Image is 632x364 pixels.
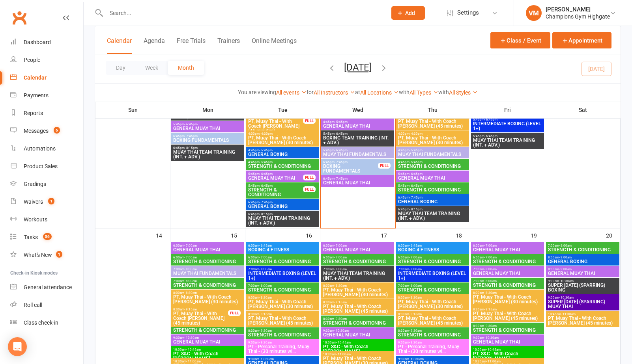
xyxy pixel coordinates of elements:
[173,279,243,283] span: 7:00am
[606,228,620,241] div: 20
[473,348,542,351] span: 10:00am
[548,279,618,283] span: 9:00am
[473,271,542,276] span: GENERAL MUAY THAI
[24,39,51,45] div: Dashboard
[10,69,83,87] a: Calendar
[10,140,83,158] a: Automations
[398,288,467,292] span: STRENGTH & CONDITIONING
[409,341,422,344] span: - 9:30am
[473,256,542,259] span: 6:00am
[248,284,318,288] span: 7:00am
[173,244,243,247] span: 6:00am
[323,288,393,297] span: PT, Muay Thai - With Coach [PERSON_NAME] (30 minutes)
[248,259,318,264] span: STRENGTH & CONDITIONING
[10,158,83,175] a: Product Sales
[173,328,243,332] span: STRENGTH & CONDITIONING
[548,259,618,264] span: GENERAL BOXING
[409,256,422,259] span: - 7:00am
[24,199,43,205] div: Waivers
[185,123,198,126] span: - 6:45pm
[484,244,497,247] span: - 7:00am
[398,152,467,157] span: MUAY THAI FUNDAMENTALS
[10,246,83,264] a: What's New1
[409,184,423,188] span: - 6:45pm
[24,181,46,187] div: Gradings
[24,110,43,116] div: Reports
[231,228,245,241] div: 15
[409,312,422,316] span: - 9:15am
[173,134,243,138] span: 6:45pm
[106,61,135,75] button: Day
[186,348,201,351] span: - 10:45am
[398,312,467,316] span: 8:30am
[409,196,423,199] span: - 7:45pm
[43,233,52,240] span: 56
[252,37,297,54] button: Online Meetings
[260,201,273,204] span: - 7:45pm
[24,319,58,326] div: Class check-in
[248,299,318,309] span: PT, Muay Thai - With Coach [PERSON_NAME] (30 minutes)
[260,212,273,216] span: - 8:15pm
[173,311,228,325] span: PT, Muay Thai - With Coach [PERSON_NAME] (45 minutes)
[473,134,542,138] span: 5:45pm
[360,89,399,96] a: All Locations
[473,295,542,304] span: PT, Muay Thai - With Coach [PERSON_NAME] (30 minutes)
[398,211,467,221] span: MUAY THAI TEAM TRAINING (INT. + ADV.)
[245,102,320,118] th: Tue
[9,8,29,28] a: Clubworx
[248,160,318,164] span: 4:45pm
[307,89,314,95] strong: for
[323,180,393,185] span: GENERAL MUAY THAI
[473,244,542,247] span: 6:00am
[548,271,618,276] span: GENERAL MUAY THAI
[248,132,318,136] span: 4:00pm
[303,118,316,124] div: FULL
[344,62,372,73] button: [DATE]
[10,51,83,69] a: People
[398,172,467,176] span: 5:45pm
[10,175,83,193] a: Gradings
[24,57,40,63] div: People
[276,89,307,96] a: All events
[177,37,206,54] button: Free Trials
[473,121,542,131] span: INTERMEDIATE BOXING (LEVEL 1+)
[398,199,467,204] span: GENERAL BOXING
[526,5,542,21] div: VM
[473,308,542,311] span: 8:30am
[409,149,423,152] span: - 5:45pm
[323,120,393,124] span: 4:45pm
[409,160,423,164] span: - 5:45pm
[10,228,83,246] a: Tasks 56
[10,87,83,104] a: Payments
[559,296,574,299] span: - 10:30am
[335,160,348,164] span: - 7:45pm
[548,244,618,247] span: 7:00am
[546,6,610,13] div: [PERSON_NAME]
[48,198,54,204] span: 1
[548,316,618,325] span: PT, Muay Thai - With Coach [PERSON_NAME] (45 minutes)
[185,146,198,150] span: - 8:15pm
[173,126,243,131] span: GENERAL MUAY THAI
[395,102,470,118] th: Thu
[259,267,272,271] span: - 8:00am
[248,244,318,247] span: 6:00am
[449,89,478,96] a: All Styles
[259,284,272,288] span: - 8:00am
[398,259,467,264] span: STRENGTH & CONDITIONING
[409,89,438,96] a: All Types
[484,336,499,340] span: - 10:30am
[173,271,243,276] span: MUAY THAI FUNDAMENTALS
[334,244,347,247] span: - 7:00am
[398,136,467,145] span: PT, Muay Thai - With Coach [PERSON_NAME] (30 minutes)
[173,259,243,264] span: STRENGTH & CONDITIONING
[484,256,497,259] span: - 7:00am
[323,267,393,271] span: 7:00am
[398,164,467,169] span: STRENGTH & CONDITIONING
[323,164,378,173] span: BOXING FUNDAMENTALS
[398,176,467,180] span: GENERAL MUAY THAI
[24,163,58,169] div: Product Sales
[323,329,393,332] span: 9:30am
[381,228,395,241] div: 17
[173,146,243,150] span: 6:45pm
[173,283,243,288] span: STRENGTH & CONDITIONING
